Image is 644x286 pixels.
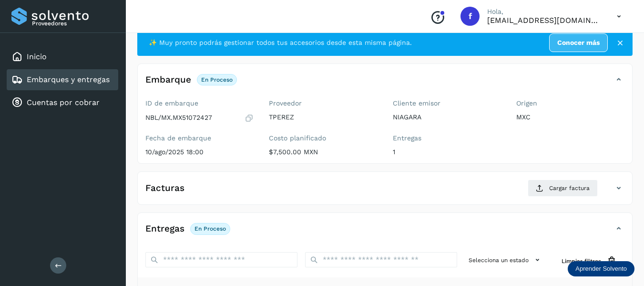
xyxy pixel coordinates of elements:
[562,257,601,265] span: Limpiar filtros
[393,113,501,121] p: NIAGARA
[145,114,212,122] p: NBL/MX.MX51072427
[528,180,598,197] button: Cargar factura
[269,134,377,142] label: Costo planificado
[269,113,377,121] p: TPEREZ
[138,180,632,204] div: FacturasCargar factura
[138,221,632,244] div: EntregasEn proceso
[554,252,624,270] button: Limpiar filtros
[27,52,47,61] a: Inicio
[7,46,118,67] div: Inicio
[194,225,226,232] p: En proceso
[138,72,632,95] div: EmbarqueEn proceso
[487,16,602,25] p: finanzastransportesperez@gmail.com
[145,99,254,107] label: ID de embarque
[568,261,634,276] div: Aprender Solvento
[393,134,501,142] label: Entregas
[575,265,627,273] p: Aprender Solvento
[269,148,377,156] p: $7,500.00 MXN
[465,252,546,268] button: Selecciona un estado
[549,33,608,52] a: Conocer más
[27,75,110,84] a: Embarques y entregas
[516,113,624,121] p: MXC
[393,99,501,107] label: Cliente emisor
[149,38,412,48] span: ✨ Muy pronto podrás gestionar todos tus accesorios desde esta misma página.
[7,92,118,113] div: Cuentas por cobrar
[145,223,184,234] h4: Entregas
[549,184,590,192] span: Cargar factura
[145,148,254,156] p: 10/ago/2025 18:00
[145,134,254,142] label: Fecha de embarque
[145,183,184,194] h4: Facturas
[201,76,233,83] p: En proceso
[393,148,501,156] p: 1
[487,8,602,16] p: Hola,
[27,98,100,107] a: Cuentas por cobrar
[7,69,118,90] div: Embarques y entregas
[32,20,114,27] p: Proveedores
[269,99,377,107] label: Proveedor
[145,74,191,85] h4: Embarque
[516,99,624,107] label: Origen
